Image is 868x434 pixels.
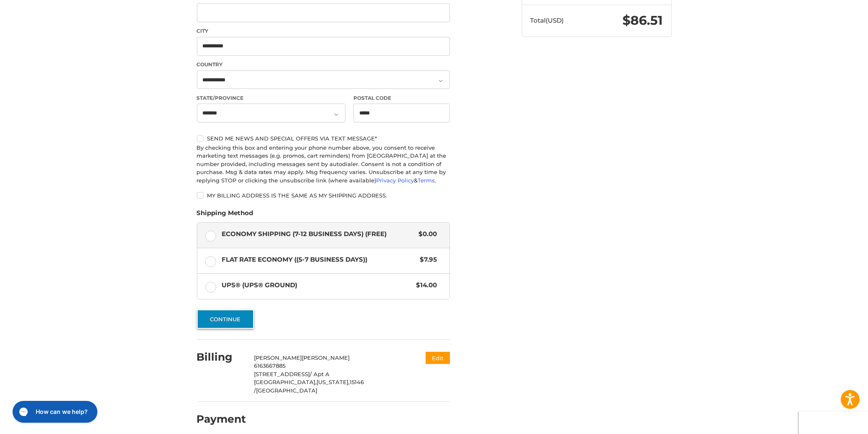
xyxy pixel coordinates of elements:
label: My billing address is the same as my shipping address. [197,192,450,199]
span: $0.00 [415,229,437,239]
span: [GEOGRAPHIC_DATA] [256,387,317,394]
span: Economy Shipping (7-12 Business Days) (Free) [222,229,415,239]
label: Send me news and special offers via text message* [197,135,450,142]
iframe: Google Customer Reviews [799,411,868,434]
label: Country [197,61,450,68]
a: Terms [418,177,435,184]
span: / Apt A [310,371,329,377]
h2: Billing [197,351,246,364]
span: 15146 / [254,379,364,394]
span: [US_STATE], [316,379,350,385]
span: UPS® (UPS® Ground) [222,281,412,290]
span: [STREET_ADDRESS] [254,371,310,377]
legend: Shipping Method [197,208,254,222]
span: 6163667885 [254,362,285,369]
button: Edit [426,352,450,364]
label: City [197,27,450,35]
button: Continue [197,309,254,329]
span: [GEOGRAPHIC_DATA], [254,379,316,385]
span: $7.95 [416,255,437,265]
span: $14.00 [412,281,437,290]
span: Flat Rate Economy ((5-7 Business Days)) [222,255,416,265]
div: By checking this box and entering your phone number above, you consent to receive marketing text ... [197,144,450,185]
span: $86.51 [622,13,663,28]
a: Privacy Policy [376,177,414,184]
label: Postal Code [353,94,450,102]
h2: Payment [197,413,246,426]
label: State/Province [197,94,345,102]
iframe: Gorgias live chat messenger [8,398,99,426]
span: [PERSON_NAME] [302,354,350,361]
span: Total (USD) [530,16,564,24]
span: [PERSON_NAME] [254,354,302,361]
